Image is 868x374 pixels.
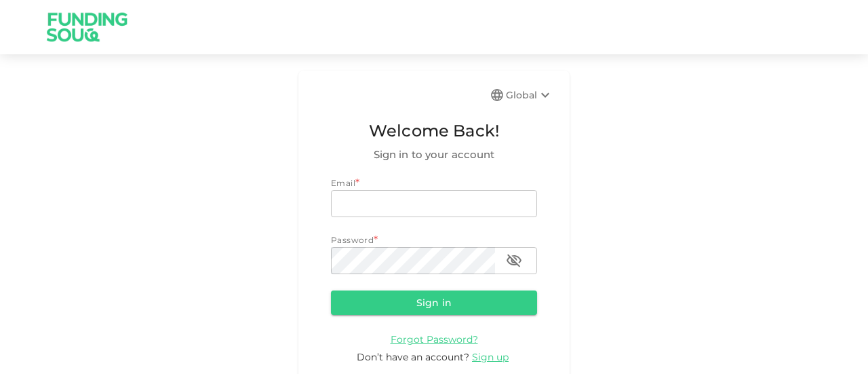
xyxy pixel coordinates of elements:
a: Forgot Password? [391,333,478,345]
input: password [331,247,495,274]
div: Global [506,87,553,103]
span: Don’t have an account? [357,351,469,363]
input: email [331,190,537,217]
span: Sign up [472,351,509,363]
span: Welcome Back! [331,118,537,144]
button: Sign in [331,291,537,315]
span: Password [331,235,374,245]
span: Email [331,178,355,188]
span: Sign in to your account [331,147,537,163]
